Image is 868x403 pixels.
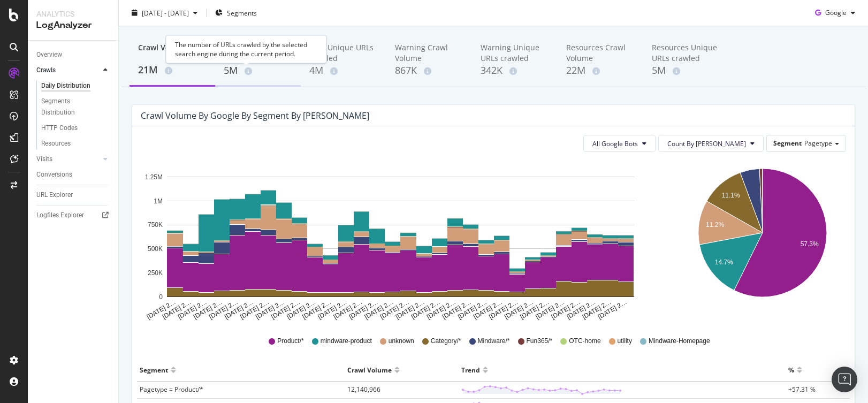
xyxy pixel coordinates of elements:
[649,337,710,346] span: Mindware-Homepage
[41,123,78,134] div: HTTP Codes
[481,64,549,78] div: 342K
[148,222,163,229] text: 750K
[832,367,857,392] div: Open Intercom Messenger
[140,361,168,378] div: Segment
[36,49,111,60] a: Overview
[431,337,461,346] span: Category/*
[138,63,207,77] div: 21M
[140,385,203,394] span: Pagetype = Product/*
[347,385,380,394] span: 12,140,966
[36,9,110,19] div: Analytics
[804,139,832,148] span: Pagetype
[566,64,635,78] div: 22M
[461,361,480,378] div: Trend
[141,161,660,321] svg: A chart.
[145,173,163,181] text: 1.25M
[658,135,764,152] button: Count By [PERSON_NAME]
[652,64,720,78] div: 5M
[682,161,844,321] svg: A chart.
[715,258,733,266] text: 14.7%
[159,293,163,301] text: 0
[36,210,111,221] a: Logfiles Explorer
[36,189,111,201] a: URL Explorer
[36,49,62,60] div: Overview
[527,337,553,346] span: Fun365/*
[569,337,600,346] span: OTC-home
[788,361,794,378] div: %
[41,96,101,118] div: Segments Distribution
[154,197,163,205] text: 1M
[41,138,111,149] a: Resources
[811,4,859,21] button: Google
[36,65,100,76] a: Crawls
[36,169,111,180] a: Conversions
[481,42,549,64] div: Warning Unique URLs crawled
[667,139,746,148] span: Count By Day
[127,4,202,21] button: [DATE] - [DATE]
[478,337,510,346] span: Mindware/*
[277,337,303,346] span: Product/*
[166,35,326,63] div: The number of URLs crawled by the selected search engine during the current period.
[211,4,261,21] button: Segments
[788,385,816,394] span: +57.31 %
[773,139,802,148] span: Segment
[227,8,257,17] span: Segments
[309,64,378,78] div: 4M
[36,154,100,165] a: Visits
[825,8,847,17] span: Google
[41,123,111,134] a: HTTP Codes
[566,42,635,64] div: Resources Crawl Volume
[395,42,463,64] div: Warning Crawl Volume
[41,138,71,149] div: Resources
[347,361,392,378] div: Crawl Volume
[138,42,207,63] div: Crawl Volume
[309,42,378,64] div: New Unique URLs crawled
[224,64,292,78] div: 5M
[141,110,369,121] div: Crawl Volume by google by Segment by [PERSON_NAME]
[36,189,73,201] div: URL Explorer
[706,222,724,229] text: 11.2%
[41,80,111,92] a: Daily Distribution
[395,64,463,78] div: 867K
[148,269,163,277] text: 250K
[148,245,163,253] text: 500K
[36,19,110,32] div: LogAnalyzer
[142,8,189,17] span: [DATE] - [DATE]
[389,337,414,346] span: unknown
[801,240,819,248] text: 57.3%
[36,154,52,165] div: Visits
[583,135,656,152] button: All Google Bots
[36,65,56,76] div: Crawls
[41,80,90,92] div: Daily Distribution
[618,337,632,346] span: utility
[321,337,372,346] span: mindware-product
[592,139,638,148] span: All Google Bots
[722,192,740,199] text: 11.1%
[36,169,72,180] div: Conversions
[41,96,111,118] a: Segments Distribution
[36,210,84,221] div: Logfiles Explorer
[652,42,720,64] div: Resources Unique URLs crawled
